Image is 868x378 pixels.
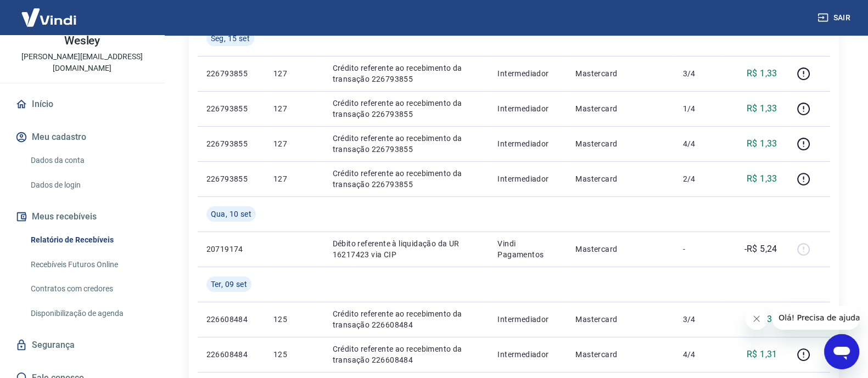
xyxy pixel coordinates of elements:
p: 226793855 [206,138,256,149]
button: Sair [815,8,855,28]
p: 125 [273,314,315,325]
p: Crédito referente ao recebimento da transação 226793855 [333,63,480,84]
p: Intermediador [497,314,558,325]
p: 226793855 [206,173,256,184]
iframe: Fechar mensagem [746,308,768,330]
p: Mastercard [575,244,665,255]
p: 3/4 [682,68,715,79]
a: Dados de login [26,174,151,196]
p: Intermediador [497,68,558,79]
p: Mastercard [575,68,665,79]
p: R$ 1,33 [747,137,777,150]
a: Relatório de Recebíveis [26,229,151,251]
a: Dados da conta [26,149,151,172]
p: R$ 1,31 [747,348,777,361]
a: Recebíveis Futuros Online [26,253,151,276]
p: 4/4 [682,138,715,149]
p: 226793855 [206,103,256,114]
p: 4/4 [682,349,715,360]
p: 125 [273,349,315,360]
p: 226608484 [206,349,256,360]
a: Disponibilização de agenda [26,302,151,325]
p: R$ 1,33 [747,67,777,80]
p: Vindi Pagamentos [497,238,558,260]
p: Mastercard [575,314,665,325]
p: Mastercard [575,103,665,114]
p: 127 [273,103,315,114]
button: Meus recebíveis [13,205,151,229]
p: 127 [273,138,315,149]
p: 226793855 [206,68,256,79]
p: 127 [273,173,315,184]
iframe: Botão para abrir a janela de mensagens [824,334,859,369]
iframe: Mensagem da empresa [772,306,859,330]
span: Qua, 10 set [211,208,251,219]
a: Início [13,92,151,116]
p: - [682,244,715,255]
p: 20719174 [206,244,256,255]
span: Ter, 09 set [211,279,247,290]
a: Segurança [13,333,151,357]
p: Crédito referente ao recebimento da transação 226608484 [333,308,480,330]
p: Crédito referente ao recebimento da transação 226793855 [333,133,480,155]
p: Intermediador [497,103,558,114]
p: 2/4 [682,173,715,184]
p: Débito referente à liquidação da UR 16217423 via CIP [333,238,480,260]
button: Meu cadastro [13,125,151,149]
p: R$ 1,33 [747,102,777,115]
p: Mastercard [575,173,665,184]
p: Intermediador [497,138,558,149]
p: [PERSON_NAME][EMAIL_ADDRESS][DOMAIN_NAME] [9,51,155,74]
p: Mastercard [575,138,665,149]
span: Seg, 15 set [211,33,250,44]
p: 1/4 [682,103,715,114]
p: 3/4 [682,314,715,325]
span: Olá! Precisa de ajuda? [7,8,92,16]
img: Vindi [13,1,85,34]
p: Wesley [64,35,100,47]
p: Intermediador [497,349,558,360]
p: Intermediador [497,173,558,184]
p: Crédito referente ao recebimento da transação 226608484 [333,343,480,365]
p: Crédito referente ao recebimento da transação 226793855 [333,98,480,120]
p: R$ 1,33 [747,172,777,185]
p: 127 [273,68,315,79]
p: 226608484 [206,314,256,325]
p: Crédito referente ao recebimento da transação 226793855 [333,168,480,190]
p: -R$ 5,24 [744,242,777,256]
a: Contratos com credores [26,278,151,300]
p: Mastercard [575,349,665,360]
